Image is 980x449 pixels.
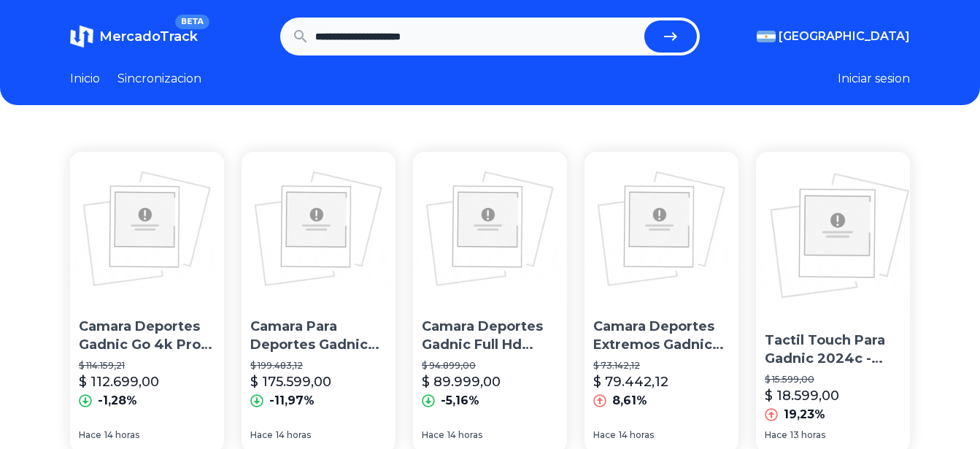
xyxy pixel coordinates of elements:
p: -1,28% [98,392,137,410]
p: -5,16% [441,392,479,410]
p: Camara Deportes Gadnic Full Hd Sumergible 30m Auto Moto Bici [422,318,558,354]
p: $ 18.599,00 [765,385,839,406]
p: Camara Para Deportes Gadnic 4k Pantalla Touch Sumergible 30m [250,318,387,354]
p: $ 94.899,00 [422,360,558,372]
img: Tactil Touch Para Gadnic 2024c - Xld10451 V0 Camara Centro [756,152,924,320]
span: MercadoTrack [99,28,198,45]
span: Hace [422,429,444,441]
img: Camara Deportes Gadnic Full Hd Sumergible 30m Auto Moto Bici [413,152,567,306]
p: Camara Deportes Extremos Gadnic G8 Hd Xl - Accesorios Gratis [593,318,730,354]
p: $ 79.442,12 [593,372,668,392]
a: MercadoTrackBETA [70,25,198,48]
span: [GEOGRAPHIC_DATA] [779,28,910,45]
p: $ 175.599,00 [250,372,331,392]
p: $ 73.142,12 [593,360,730,372]
span: 14 horas [104,429,139,441]
button: [GEOGRAPHIC_DATA] [757,28,910,45]
p: Camara Deportes Gadnic Go 4k Pro Hd Wifi Action Sumergible [79,318,215,354]
button: Iniciar sesion [838,70,910,88]
span: 14 horas [447,429,482,441]
span: Hace [79,429,101,441]
img: MercadoTrack [70,25,93,48]
a: Inicio [70,70,100,88]
span: 13 horas [790,429,825,441]
span: 14 horas [276,429,311,441]
span: 14 horas [619,429,654,441]
p: Tactil Touch Para Gadnic 2024c - Xld10451 V0 [GEOGRAPHIC_DATA] [765,331,915,368]
img: Camara Deportes Extremos Gadnic G8 Hd Xl - Accesorios Gratis [584,152,738,306]
p: $ 89.999,00 [422,372,501,392]
img: Argentina [757,31,776,42]
a: Sincronizacion [117,70,201,88]
span: Hace [250,429,273,441]
img: Camara Para Deportes Gadnic 4k Pantalla Touch Sumergible 30m [242,152,396,306]
p: $ 114.159,21 [79,360,215,372]
p: $ 15.599,00 [765,374,915,385]
p: -11,97% [269,392,315,410]
img: Camara Deportes Gadnic Go 4k Pro Hd Wifi Action Sumergible [70,152,224,306]
span: Hace [593,429,616,441]
p: 19,23% [784,406,825,423]
span: Hace [765,429,787,441]
p: $ 112.699,00 [79,372,159,392]
p: 8,61% [612,392,647,410]
p: $ 199.483,12 [250,360,387,372]
span: BETA [175,15,209,29]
